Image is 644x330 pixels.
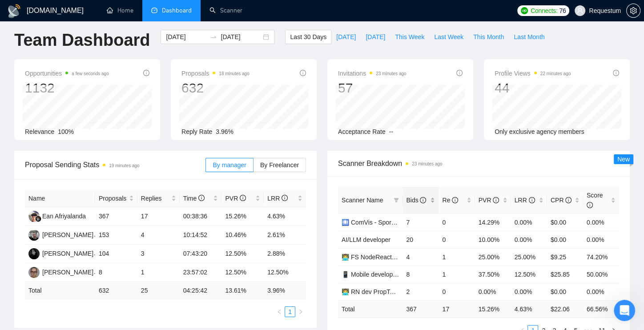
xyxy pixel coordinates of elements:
[240,195,246,201] span: info-circle
[25,159,205,170] span: Proposal Sending Stats
[338,300,402,318] td: Total
[295,306,306,317] button: right
[285,307,295,317] a: 1
[547,300,583,318] td: $ 22.06
[28,211,40,222] img: EA
[402,231,439,248] td: 20
[25,282,95,299] td: Total
[587,202,593,208] span: info-circle
[42,267,93,277] div: [PERSON_NAME]
[295,306,306,317] li: Next Page
[180,282,222,299] td: 04:25:42
[198,195,205,201] span: info-circle
[583,213,619,231] td: 0.00%
[28,267,40,278] img: IK
[264,245,306,263] td: 2.88%
[137,226,180,245] td: 4
[166,32,206,42] input: Start date
[583,266,619,283] td: 50.00%
[285,30,331,44] button: Last 30 Days
[221,263,264,282] td: 12.50%
[511,283,547,300] td: 0.00%
[406,197,426,204] span: Bids
[221,282,264,299] td: 13.61 %
[95,282,137,299] td: 632
[342,288,442,295] a: 👨‍💻 RN dev PropTech + Construction
[264,226,306,245] td: 2.61%
[376,71,406,76] time: 23 minutes ago
[547,231,583,248] td: $0.00
[285,306,295,317] li: 1
[28,250,93,257] a: AK[PERSON_NAME]
[42,249,93,258] div: [PERSON_NAME]
[42,230,93,240] div: [PERSON_NAME]
[547,266,583,283] td: $25.85
[617,156,630,163] span: New
[25,80,109,97] div: 1132
[210,33,217,40] span: to
[342,197,383,204] span: Scanner Name
[338,68,406,79] span: Invitations
[137,282,180,299] td: 25
[515,197,535,204] span: LRR
[511,300,547,318] td: 4.63 %
[137,207,180,226] td: 17
[95,207,137,226] td: 367
[274,306,285,317] button: left
[331,30,361,44] button: [DATE]
[277,309,282,314] span: left
[28,212,86,219] a: EAEan Afriyalanda
[342,236,390,243] a: AI/LLM developer
[452,197,458,203] span: info-circle
[475,300,511,318] td: 15.26 %
[181,80,250,97] div: 632
[511,231,547,248] td: 0.00%
[475,266,511,283] td: 37.50%
[583,248,619,266] td: 74.20%
[209,7,242,14] a: searchScanner
[183,195,205,202] span: Time
[290,32,326,42] span: Last 30 Days
[439,248,475,266] td: 1
[260,161,299,169] span: By Freelancer
[99,193,127,203] span: Proposals
[394,197,399,203] span: filter
[475,248,511,266] td: 25.00%
[565,197,572,203] span: info-circle
[210,33,217,40] span: swap-right
[180,207,222,226] td: 00:38:36
[390,30,429,44] button: This Week
[28,268,93,275] a: IK[PERSON_NAME]
[141,193,169,203] span: Replies
[627,7,640,14] span: setting
[28,231,93,238] a: VL[PERSON_NAME]
[181,68,250,79] span: Proposals
[559,6,566,16] span: 76
[7,4,21,18] img: logo
[25,68,109,79] span: Opportunities
[28,229,40,241] img: VL
[107,7,133,14] a: homeHome
[219,71,249,76] time: 18 minutes ago
[162,7,192,14] span: Dashboard
[298,309,303,314] span: right
[473,32,504,42] span: This Month
[547,213,583,231] td: $0.00
[626,7,640,14] a: setting
[521,7,528,14] img: upwork-logo.png
[511,248,547,266] td: 25.00%
[511,213,547,231] td: 0.00%
[475,213,511,231] td: 14.29%
[577,8,583,14] span: user
[25,128,54,135] span: Relevance
[439,266,475,283] td: 1
[25,190,95,207] th: Name
[531,6,557,16] span: Connects:
[342,271,407,278] a: 📱 Mobile development
[389,128,393,135] span: --
[547,283,583,300] td: $0.00
[35,216,41,222] img: gigradar-bm.png
[338,128,386,135] span: Acceptance Rate
[429,30,468,44] button: Last Week
[42,211,86,221] div: Ean Afriyalanda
